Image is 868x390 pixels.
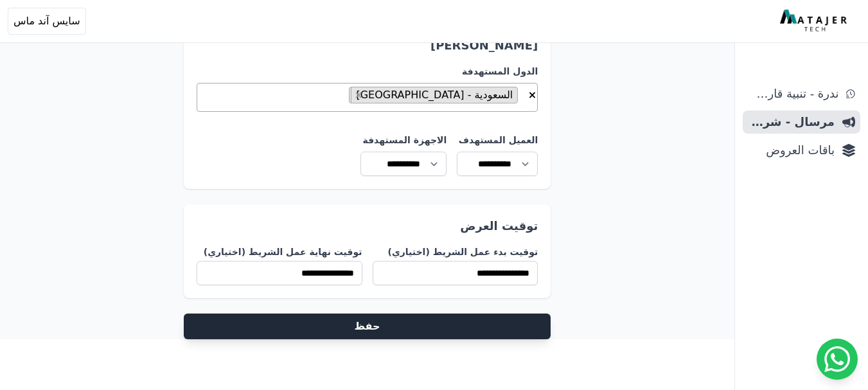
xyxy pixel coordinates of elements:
[184,314,551,339] button: حفظ
[748,85,838,103] span: ندرة - تنبية قارب علي النفاذ
[353,89,514,101] span: السعودية - [GEOGRAPHIC_DATA]
[780,10,850,33] img: MatajerTech Logo
[197,217,538,235] h3: توقيت العرض
[373,245,538,258] label: توقيت بدء عمل الشريط (اختياري)
[197,65,538,78] label: الدول المستهدفة
[527,87,537,100] button: Remove all items
[528,89,536,101] span: ×
[418,112,521,123] textarea: Search
[351,87,365,103] button: Remove item
[360,134,447,146] label: الاجهزة المستهدفة
[748,141,835,159] span: باقات العروض
[457,134,538,146] label: العميل المستهدف
[349,87,518,103] li: السعودية - Saudi Arabia
[13,13,80,29] span: سايس آند ماس
[354,89,362,101] span: ×
[748,113,835,131] span: مرسال - شريط دعاية
[8,8,86,35] button: سايس آند ماس
[197,37,538,55] h3: [PERSON_NAME]
[197,245,362,258] label: توقيت نهاية عمل الشريط (اختياري)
